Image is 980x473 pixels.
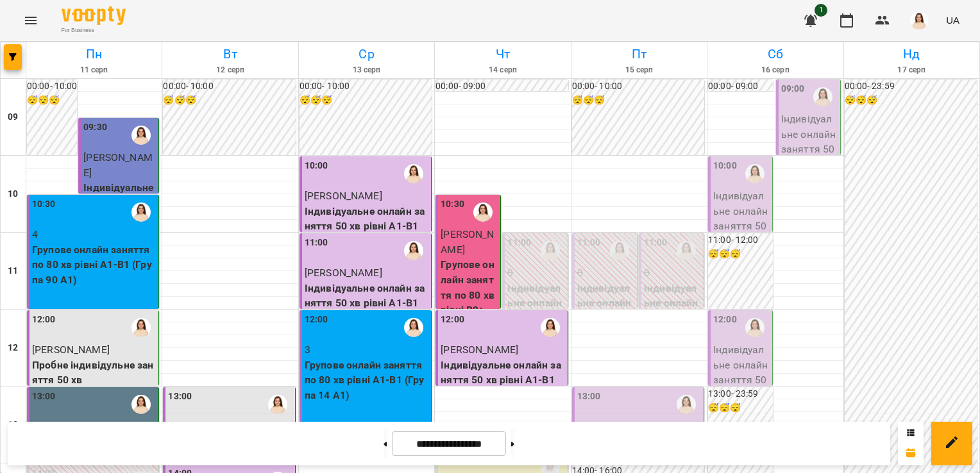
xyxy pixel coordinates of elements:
[577,265,634,281] p: 0
[404,164,423,183] img: Оксана
[644,281,701,371] p: Індивідуальне онлайн заняття 50 хв рівні А1-В1 ([PERSON_NAME])
[941,8,965,32] button: UA
[305,358,428,403] p: Групове онлайн заняття по 80 хв рівні А1-В1 (Група 14 А1)
[644,265,701,281] p: 0
[32,197,56,212] label: 10:30
[32,390,56,404] label: 13:00
[131,126,151,145] img: Оксана
[709,44,841,64] h6: Сб
[15,5,46,36] button: Menu
[404,318,423,337] img: Оксана
[441,228,494,256] span: [PERSON_NAME]
[437,64,568,76] h6: 14 серп
[62,26,126,35] span: For Business
[573,64,705,76] h6: 15 серп
[781,112,838,202] p: Індивідуальне онлайн заняття 50 хв рівні В2+ - [PERSON_NAME]
[28,44,160,64] h6: Пн
[305,236,328,250] label: 11:00
[708,401,773,415] h6: 😴😴😴
[713,159,737,173] label: 10:00
[305,204,428,234] p: Індивідуальне онлайн заняття 50 хв рівні А1-В1
[677,241,696,260] img: Оксана
[441,197,464,212] label: 10:30
[577,281,634,371] p: Індивідуальне онлайн заняття 50 хв рівні В2+ ([PERSON_NAME])
[27,94,77,108] h6: 😴😴😴
[610,241,629,260] img: Оксана
[32,344,110,356] span: [PERSON_NAME]
[131,395,151,414] img: Оксана
[301,64,432,76] h6: 13 серп
[708,79,773,94] h6: 00:00 - 09:00
[845,94,977,108] h6: 😴😴😴
[131,203,151,222] img: Оксана
[709,64,841,76] h6: 16 серп
[305,190,382,202] span: [PERSON_NAME]
[404,241,423,260] div: Оксана
[441,257,498,317] p: Групове онлайн заняття по 80 хв рівні В2+
[708,233,773,247] h6: 11:00 - 12:00
[305,159,328,173] label: 10:00
[305,313,328,327] label: 12:00
[164,64,296,76] h6: 12 серп
[32,242,156,288] p: Групове онлайн заняття по 80 хв рівні А1-В1 (Група 90 A1)
[8,187,18,201] h6: 10
[131,318,151,337] img: Оксана
[32,227,156,242] p: 4
[541,241,560,260] img: Оксана
[845,79,977,94] h6: 00:00 - 23:59
[781,82,805,96] label: 09:00
[305,267,382,279] span: [PERSON_NAME]
[301,44,432,64] h6: Ср
[745,318,765,337] img: Оксана
[300,79,432,94] h6: 00:00 - 10:00
[32,358,156,388] p: Пробне індивідульне заняття 50 хв
[441,344,518,356] span: [PERSON_NAME]
[441,358,564,388] p: Індивідуальне онлайн заняття 50 хв рівні А1-В1
[708,387,773,401] h6: 13:00 - 23:59
[813,87,832,106] img: Оксана
[946,13,959,27] span: UA
[83,151,153,179] span: [PERSON_NAME]
[473,203,493,222] div: Оксана
[83,180,156,256] p: Індивідуальне онлайн заняття 50 хв (підготовка до іспиту ) рівні В2+
[910,12,928,29] img: 76124efe13172d74632d2d2d3678e7ed.png
[300,94,432,108] h6: 😴😴😴
[572,79,704,94] h6: 00:00 - 10:00
[28,64,160,76] h6: 11 серп
[541,318,560,337] img: Оксана
[435,79,568,94] h6: 00:00 - 09:00
[713,342,770,433] p: Індивідуальне онлайн заняття 50 хв рівні А1-В1 - [PERSON_NAME]
[577,390,601,404] label: 13:00
[8,341,18,355] h6: 12
[572,94,704,108] h6: 😴😴😴
[507,265,564,281] p: 0
[164,44,296,64] h6: Вт
[846,44,977,64] h6: Нд
[677,395,696,414] img: Оксана
[815,4,827,17] span: 1
[713,188,770,310] p: Індивідуальне онлайн заняття 50 хв (підготовка до іспиту ) рівні В2+ - [PERSON_NAME]
[507,281,564,371] p: Індивідуальне онлайн заняття 50 хв рівні А1-В1 ([PERSON_NAME])
[441,313,464,327] label: 12:00
[268,395,287,414] img: Оксана
[62,6,126,25] img: Voopty Logo
[32,313,56,327] label: 12:00
[644,236,668,250] label: 11:00
[27,79,77,94] h6: 00:00 - 10:00
[8,110,18,124] h6: 09
[745,164,765,183] img: Оксана
[83,120,107,135] label: 09:30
